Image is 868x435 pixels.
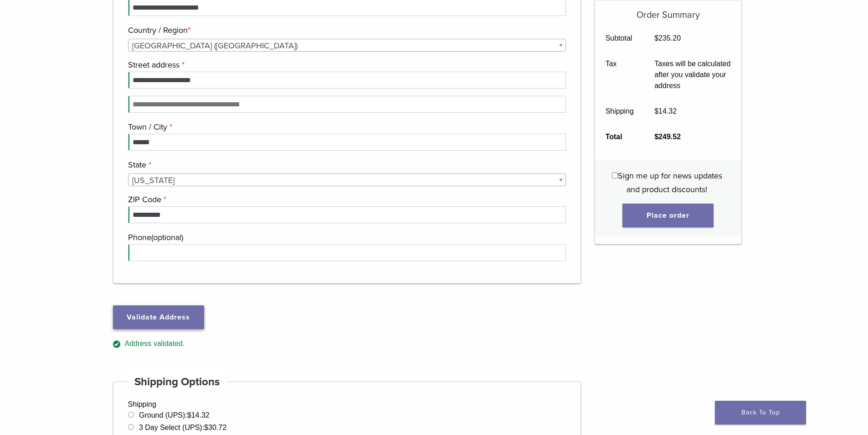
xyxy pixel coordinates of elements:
h4: Shipping Options [128,371,226,393]
div: Address validated. [113,338,581,350]
input: Sign me up for news updates and product discounts! [612,173,618,178]
span: Sign me up for news updates and product discounts! [618,171,722,194]
a: Back To Top [715,401,806,425]
th: Tax [595,51,644,99]
label: Street address [128,58,564,72]
th: Shipping [595,99,644,124]
bdi: 235.20 [654,34,681,42]
span: Country / Region [128,39,566,52]
span: $ [204,424,208,431]
span: Louisiana [128,174,566,187]
button: Place order [622,204,714,227]
bdi: 30.72 [204,424,226,431]
h5: Order Summary [595,0,741,21]
label: Ground (UPS): [139,411,210,419]
bdi: 14.32 [654,107,677,115]
span: $ [187,411,191,419]
bdi: 14.32 [187,411,210,419]
button: Validate Address [113,305,204,329]
th: Subtotal [595,26,644,51]
label: 3 Day Select (UPS): [139,424,226,431]
span: United States (US) [128,39,566,52]
span: State [128,173,566,186]
label: ZIP Code [128,193,564,206]
label: State [128,158,564,172]
label: Phone [128,231,564,244]
bdi: 249.52 [654,133,681,141]
span: $ [654,133,658,141]
span: $ [654,34,658,42]
span: $ [654,107,658,115]
th: Total [595,124,644,150]
span: (optional) [151,232,183,242]
td: Taxes will be calculated after you validate your address [644,51,741,99]
label: Town / City [128,120,564,134]
label: Country / Region [128,23,564,37]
